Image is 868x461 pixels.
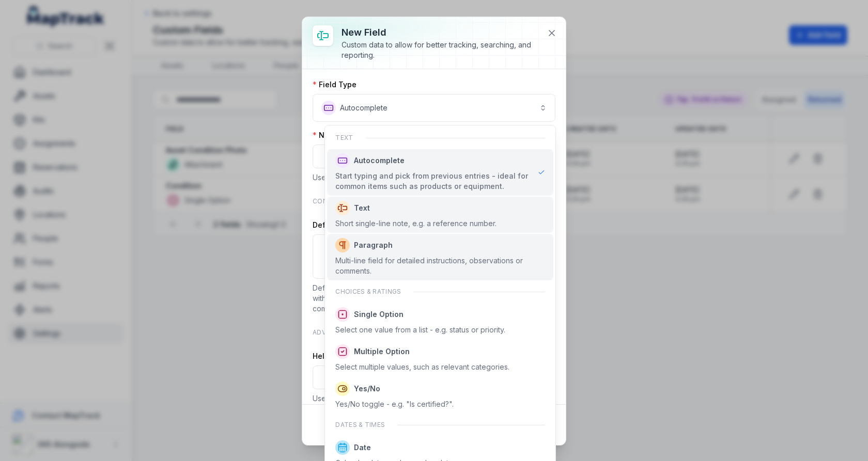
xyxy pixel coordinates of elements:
div: Text [327,128,553,148]
span: Multiple Option [354,346,410,357]
div: Select one value from a list - e.g. status or priority. [335,325,505,335]
span: Autocomplete [354,155,405,166]
div: Choices & ratings [327,281,553,302]
div: Select multiple values, such as relevant categories. [335,362,509,372]
div: Multi-line field for detailed instructions, observations or comments. [335,256,545,276]
button: Autocomplete [313,94,555,122]
span: Text [354,203,370,213]
span: Yes/No [354,384,380,394]
span: Paragraph [354,240,393,250]
div: Yes/No toggle - e.g. "Is certified?". [335,399,454,409]
span: Date [354,442,371,453]
div: Start typing and pick from previous entries - ideal for common items such as products or equipment. [335,171,529,192]
div: Dates & times [327,415,553,435]
span: Single Option [354,309,404,320]
div: Short single-line note, e.g. a reference number. [335,218,497,229]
